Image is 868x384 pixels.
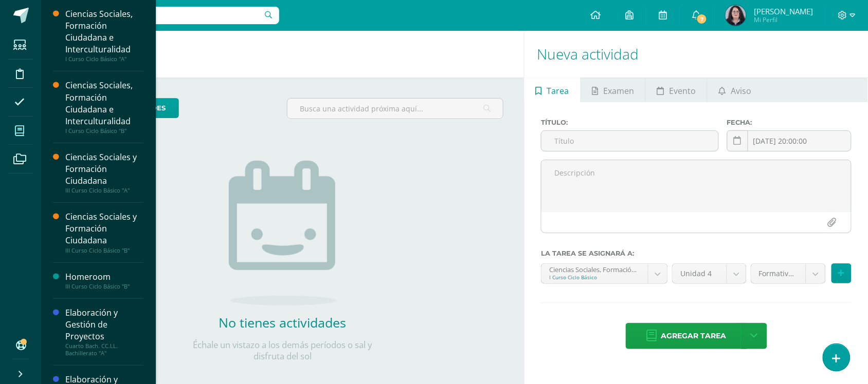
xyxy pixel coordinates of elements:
div: Cuarto Bach. CC.LL. Bachillerato "A" [65,342,143,357]
input: Busca una actividad próxima aquí... [287,99,503,119]
input: Título [541,131,718,151]
div: III Curso Ciclo Básico "A" [65,187,143,194]
span: Formativo (80.0%) [759,264,798,283]
div: Ciencias Sociales y Formación Ciudadana [65,211,143,246]
div: I Curso Ciclo Básico [549,274,640,281]
span: Mi Perfil [754,15,813,24]
span: Evento [669,79,696,103]
div: Ciencias Sociales, Formación Ciudadana e Interculturalidad [65,8,143,55]
span: Aviso [731,79,751,103]
div: III Curso Ciclo Básico "B" [65,283,143,290]
input: Fecha de entrega [728,131,851,151]
p: Échale un vistazo a los demás períodos o sal y disfruta del sol [180,339,386,362]
div: Homeroom [65,271,143,283]
h1: Nueva actividad [537,31,856,78]
div: Ciencias Sociales, Formación Ciudadana e Interculturalidad [65,80,143,127]
a: Ciencias Sociales y Formación CiudadanaIII Curso Ciclo Básico "A" [65,151,143,194]
a: Ciencias Sociales, Formación Ciudadana e InterculturalidadI Curso Ciclo Básico "A" [65,8,143,63]
img: 9eb427f72663ba4e29b696e26fca357c.png [726,5,746,26]
div: III Curso Ciclo Básico "B" [65,247,143,254]
a: Examen [581,78,645,102]
span: Tarea [547,79,569,103]
a: HomeroomIII Curso Ciclo Básico "B" [65,271,143,290]
div: Ciencias Sociales y Formación Ciudadana [65,151,143,187]
a: Ciencias Sociales, Formación Ciudadana e InterculturalidadI Curso Ciclo Básico "B" [65,80,143,134]
div: Elaboración y Gestión de Proyectos [65,307,143,342]
span: Examen [603,79,634,103]
label: La tarea se asignará a: [541,249,852,257]
label: Título: [541,119,718,126]
div: I Curso Ciclo Básico "B" [65,127,143,135]
a: Evento [646,78,707,102]
div: Ciencias Sociales, Formación Ciudadana e Interculturalidad 'A' [549,264,640,274]
span: Agregar tarea [661,323,727,349]
a: Tarea [525,78,580,102]
a: Ciencias Sociales y Formación CiudadanaIII Curso Ciclo Básico "B" [65,211,143,254]
span: [PERSON_NAME] [754,6,813,16]
a: Ciencias Sociales, Formación Ciudadana e Interculturalidad 'A'I Curso Ciclo Básico [541,264,667,283]
h1: Actividades [53,31,512,78]
a: Aviso [708,78,763,102]
label: Fecha: [727,119,852,126]
img: no_activities.png [229,161,337,305]
a: Elaboración y Gestión de ProyectosCuarto Bach. CC.LL. Bachillerato "A" [65,307,143,357]
input: Busca un usuario... [48,7,279,24]
a: Formativo (80.0%) [751,264,825,283]
span: Unidad 4 [680,264,719,283]
div: I Curso Ciclo Básico "A" [65,55,143,63]
span: 7 [696,13,708,25]
a: Unidad 4 [673,264,746,283]
h2: No tienes actividades [180,314,386,331]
